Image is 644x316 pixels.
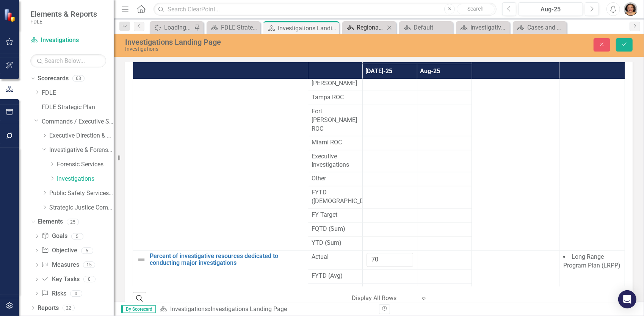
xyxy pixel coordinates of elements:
div: Default [414,23,451,32]
a: Executive Direction & Business Support [49,131,114,140]
span: Actual [312,253,359,262]
div: 0 [83,276,96,283]
span: Tampa ROC [312,94,359,102]
div: » [160,305,373,314]
div: 63 [72,75,85,82]
span: [PERSON_NAME] [312,80,359,88]
span: FYTD (Avg) [312,272,359,281]
a: Public Safety Services Command [49,189,114,198]
a: Cases and Arrests Dashboard [515,23,565,32]
a: Scorecards [38,74,69,83]
div: Investigations [125,46,408,52]
a: Default [401,23,451,32]
img: ClearPoint Strategy [4,9,17,22]
input: Search Below... [30,54,106,67]
button: Search [457,4,495,14]
small: FDLE [30,19,97,25]
span: Elements & Reports [30,9,97,19]
div: Cases and Arrests Dashboard [527,23,565,32]
a: Regional Operations Center Default [344,23,385,32]
span: FY Target [312,211,359,220]
span: FQTD (Sum) [312,225,359,234]
a: FDLE Strategic Plan [42,103,114,112]
a: Measures [41,261,79,269]
a: Loading... [152,23,192,32]
a: Elements [38,217,63,226]
span: By Scorecard [121,305,156,313]
div: Aug-25 [521,5,580,14]
span: Long Range Program Plan (LRPP) [563,253,620,269]
a: Investigative & Forensic Services Command [458,23,508,32]
a: Percent of investigative resources dedicated to conducting major investigations [150,253,304,266]
img: Nancy Verhine [624,2,638,16]
a: Investigations [57,175,114,183]
div: Investigations Landing Page [278,23,337,33]
div: Investigations Landing Page [211,305,287,313]
a: Investigations [170,305,208,313]
a: Risks [41,289,66,298]
a: Forensic Services [57,160,114,169]
div: Regional Operations Center Default [357,23,385,32]
div: FDLE Strategic Plan [221,23,259,32]
a: Investigative & Forensic Services Command [49,146,114,155]
div: Investigative & Forensic Services Command [470,23,508,32]
span: Executive Investigations [312,153,359,170]
a: Reports [38,304,59,313]
span: Other [312,175,359,183]
div: 22 [63,305,75,311]
span: FYTD ([DEMOGRAPHIC_DATA]) [312,189,359,206]
div: Open Intercom Messenger [618,290,636,308]
div: 15 [83,262,95,268]
a: Key Tasks [41,275,79,284]
a: Investigations [30,36,106,45]
a: FDLE Strategic Plan [208,23,259,32]
a: FDLE [42,89,114,97]
div: Loading... [164,23,192,32]
div: 25 [67,219,79,225]
a: Commands / Executive Support Branch [42,117,114,126]
span: Search [468,6,484,12]
a: Goals [41,232,67,241]
a: Strategic Justice Command [49,203,114,212]
a: Objective [41,246,77,255]
span: Fort [PERSON_NAME] ROC [312,108,359,134]
input: Search ClearPoint... [154,3,497,16]
span: Miami ROC [312,139,359,147]
div: 5 [81,247,93,254]
div: 0 [70,290,82,297]
span: YTD (Sum) [312,239,359,248]
div: Investigations Landing Page [125,38,408,46]
button: Aug-25 [519,2,583,16]
div: 5 [71,233,83,239]
img: Not Defined [137,255,146,264]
